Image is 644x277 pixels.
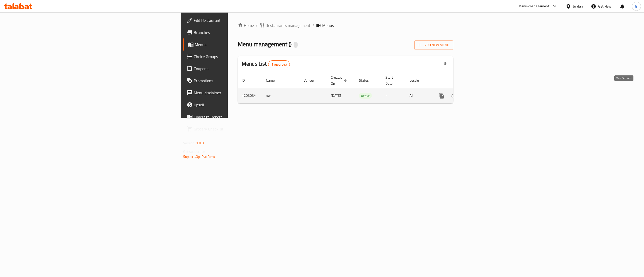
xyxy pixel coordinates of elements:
div: Active [359,93,372,99]
div: Menu-management [518,3,549,9]
span: Coverage Report [194,114,284,120]
div: Jordan [573,4,583,9]
span: Promotions [194,78,284,84]
button: more [435,90,448,102]
span: Locale [410,77,425,83]
span: Upsell [194,102,284,108]
span: Coupons [194,66,284,72]
a: Promotions [183,75,288,87]
li: / [312,22,314,28]
a: Menu disclaimer [183,87,288,99]
span: Version: [183,140,195,146]
span: B [635,4,637,9]
span: Status [359,77,375,83]
a: Menus [183,38,288,51]
span: Edit Restaurant [194,17,284,23]
a: Coverage Report [183,111,288,123]
a: Upsell [183,99,288,111]
span: Menus [322,22,334,28]
span: 1 record(s) [268,62,290,67]
span: Get support on: [183,148,206,155]
td: - [381,88,406,103]
a: Edit Restaurant [183,14,288,26]
a: Branches [183,26,288,38]
a: Choice Groups [183,51,288,63]
button: Add New Menu [414,40,453,50]
div: Export file [439,58,451,70]
span: Vendor [304,77,321,83]
table: enhanced table [238,73,488,104]
h2: Menus List [242,60,290,68]
div: Total records count [268,60,290,68]
span: Menu disclaimer [194,90,284,96]
td: All [406,88,431,103]
span: Created On [331,74,349,86]
th: Actions [431,73,488,88]
span: Branches [194,29,284,35]
span: Active [359,93,372,99]
span: ID [242,77,251,83]
span: 1.0.0 [196,140,204,146]
a: Support.OpsPlatform [183,153,215,160]
span: Grocery Checklist [194,126,284,132]
a: Grocery Checklist [183,123,288,135]
span: Name [266,77,281,83]
button: Change Status [448,90,460,102]
span: Choice Groups [194,54,284,60]
span: Menus [195,41,284,48]
a: Coupons [183,63,288,75]
span: [DATE] [331,92,341,99]
span: Add New Menu [418,42,449,48]
nav: breadcrumb [238,22,453,28]
span: Start Date [385,74,399,86]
